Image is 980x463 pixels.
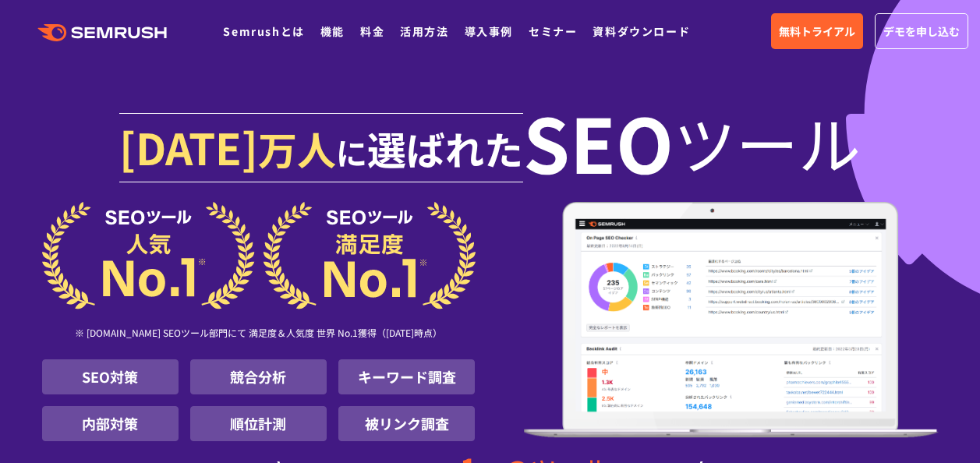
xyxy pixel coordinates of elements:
a: Semrushとは [223,23,304,39]
span: SEO [523,111,674,173]
a: 資料ダウンロード [593,23,690,39]
li: 競合分析 [190,359,327,394]
li: 被リンク調査 [338,406,475,441]
span: 万人 [258,120,336,176]
a: 機能 [320,23,345,39]
span: ツール [674,111,861,173]
a: 料金 [360,23,384,39]
a: デモを申し込む [875,13,968,49]
span: [DATE] [119,115,258,178]
a: 活用方法 [400,23,448,39]
span: デモを申し込む [883,23,960,40]
li: SEO対策 [42,359,179,394]
a: 導入事例 [465,23,513,39]
li: キーワード調査 [338,359,475,394]
div: ※ [DOMAIN_NAME] SEOツール部門にて 満足度＆人気度 世界 No.1獲得（[DATE]時点） [42,309,476,359]
li: 内部対策 [42,406,179,441]
li: 順位計測 [190,406,327,441]
span: に [336,129,367,175]
a: セミナー [529,23,577,39]
span: 無料トライアル [779,23,855,40]
span: 選ばれた [367,120,523,176]
a: 無料トライアル [771,13,863,49]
